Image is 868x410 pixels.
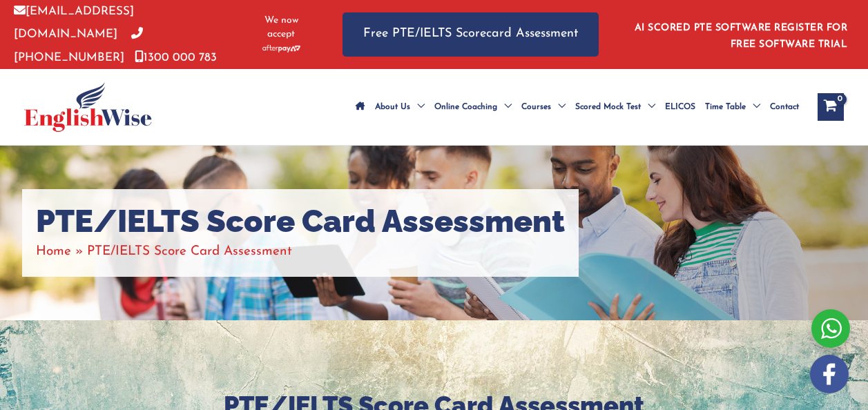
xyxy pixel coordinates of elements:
nav: Breadcrumbs [36,240,565,263]
a: Time TableMenu Toggle [700,83,765,131]
img: Afterpay-Logo [262,45,300,52]
span: Time Table [705,83,746,131]
span: Menu Toggle [746,83,760,131]
img: cropped-ew-logo [24,82,152,132]
nav: Site Navigation: Main Menu [351,83,804,131]
span: Scored Mock Test [575,83,641,131]
a: Contact [765,83,804,131]
span: Online Coaching [434,83,497,131]
h1: PTE/IELTS Score Card Assessment [36,203,565,240]
span: ELICOS [665,83,695,131]
aside: Header Widget 1 [626,12,854,57]
a: View Shopping Cart, empty [818,93,844,121]
a: [PHONE_NUMBER] [14,28,143,63]
a: CoursesMenu Toggle [517,83,570,131]
a: [EMAIL_ADDRESS][DOMAIN_NAME] [14,6,134,40]
a: About UsMenu Toggle [370,83,430,131]
span: Contact [770,83,799,131]
a: ELICOS [660,83,700,131]
span: Menu Toggle [497,83,512,131]
a: AI SCORED PTE SOFTWARE REGISTER FOR FREE SOFTWARE TRIAL [635,23,848,50]
span: We now accept [255,14,308,41]
span: Courses [521,83,551,131]
a: 1300 000 783 [135,52,217,64]
span: About Us [375,83,410,131]
span: Menu Toggle [641,83,655,131]
a: Home [36,245,71,258]
a: Free PTE/IELTS Scorecard Assessment [343,12,599,56]
span: Menu Toggle [410,83,425,131]
span: PTE/IELTS Score Card Assessment [87,245,292,258]
span: Menu Toggle [551,83,566,131]
img: white-facebook.png [810,355,849,393]
a: Online CoachingMenu Toggle [430,83,517,131]
a: Scored Mock TestMenu Toggle [570,83,660,131]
